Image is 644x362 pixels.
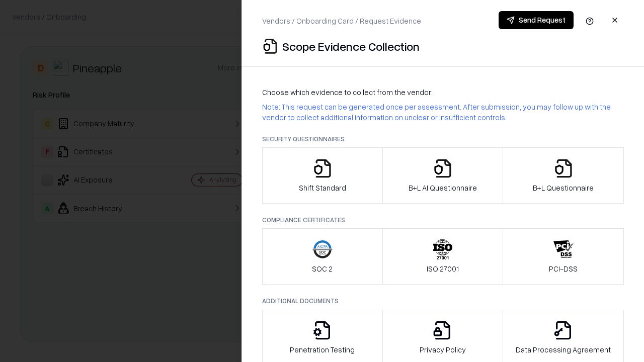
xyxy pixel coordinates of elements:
button: SOC 2 [262,228,383,285]
button: B+L AI Questionnaire [382,147,504,204]
button: PCI-DSS [503,228,624,285]
p: Data Processing Agreement [516,344,611,355]
button: B+L Questionnaire [503,147,624,204]
p: Additional Documents [262,297,624,305]
p: Vendors / Onboarding Card / Request Evidence [262,16,421,26]
p: B+L Questionnaire [533,183,594,193]
button: Send Request [499,11,574,29]
p: Penetration Testing [290,344,355,355]
p: Privacy Policy [420,344,466,355]
p: PCI-DSS [549,263,578,274]
p: Choose which evidence to collect from the vendor: [262,87,624,98]
p: SOC 2 [312,263,333,274]
p: Scope Evidence Collection [282,38,420,54]
button: Shift Standard [262,147,383,204]
button: ISO 27001 [382,228,504,285]
p: ISO 27001 [427,263,459,274]
p: B+L AI Questionnaire [409,183,477,193]
p: Compliance Certificates [262,216,624,224]
p: Security Questionnaires [262,135,624,143]
p: Shift Standard [299,183,346,193]
p: Note: This request can be generated once per assessment. After submission, you may follow up with... [262,102,624,123]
